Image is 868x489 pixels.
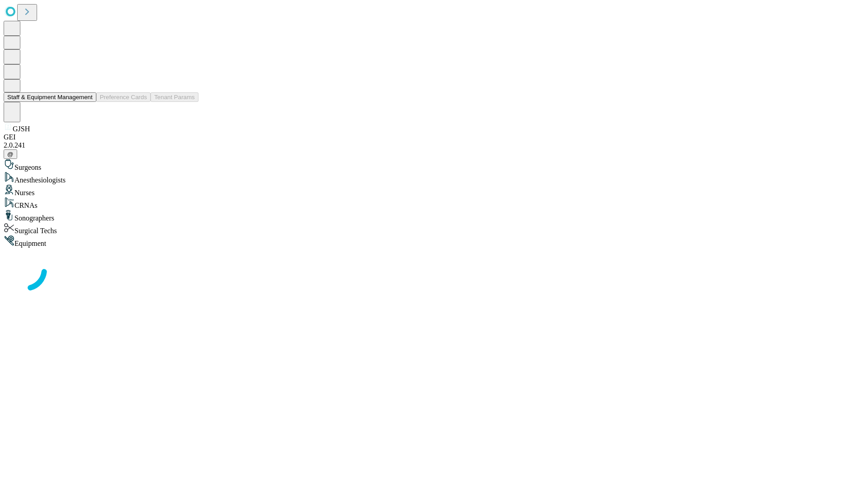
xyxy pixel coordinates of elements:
[4,210,864,222] div: Sonographers
[4,92,96,102] button: Staff & Equipment Management
[4,159,864,172] div: Surgeons
[7,151,14,158] span: @
[4,172,864,184] div: Anesthesiologists
[4,133,864,141] div: GEI
[4,235,864,248] div: Equipment
[13,125,30,133] span: GJSH
[4,222,864,235] div: Surgical Techs
[4,197,864,210] div: CRNAs
[4,141,864,149] div: 2.0.241
[151,92,198,102] button: Tenant Params
[4,149,17,159] button: @
[96,92,151,102] button: Preference Cards
[4,184,864,197] div: Nurses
